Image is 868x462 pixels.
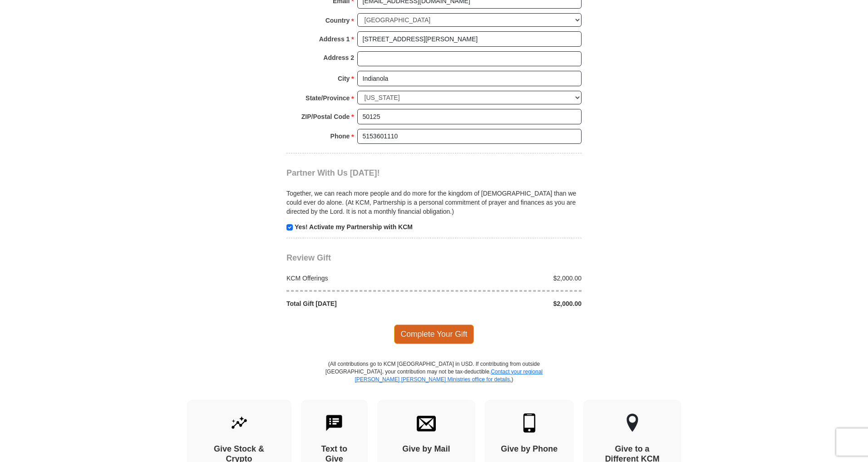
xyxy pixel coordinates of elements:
strong: Yes! Activate my Partnership with KCM [295,223,413,231]
a: Contact your regional [PERSON_NAME] [PERSON_NAME] Ministries office for details. [355,369,542,383]
span: Review Gift [286,253,331,262]
img: give-by-stock.svg [230,413,249,433]
img: envelope.svg [417,413,436,433]
strong: Phone [330,130,350,143]
img: other-region [626,413,639,433]
div: $2,000.00 [434,299,587,308]
img: text-to-give.svg [325,413,344,433]
strong: Address 1 [319,33,350,45]
p: Together, we can reach more people and do more for the kingdom of [DEMOGRAPHIC_DATA] than we coul... [286,189,582,216]
strong: ZIP/Postal Code [301,110,350,123]
p: (All contributions go to KCM [GEOGRAPHIC_DATA] in USD. If contributing from outside [GEOGRAPHIC_D... [325,360,543,400]
span: Partner With Us [DATE]! [286,168,380,177]
strong: Country [325,14,350,27]
strong: State/Province [306,92,350,104]
strong: Address 2 [323,51,354,64]
img: mobile.svg [520,413,539,433]
div: Total Gift [DATE] [282,299,434,308]
div: $2,000.00 [434,274,587,283]
span: Complete Your Gift [394,324,474,344]
h4: Give by Phone [501,444,558,454]
strong: City [338,72,350,85]
div: KCM Offerings [282,274,434,283]
h4: Give by Mail [393,444,459,454]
